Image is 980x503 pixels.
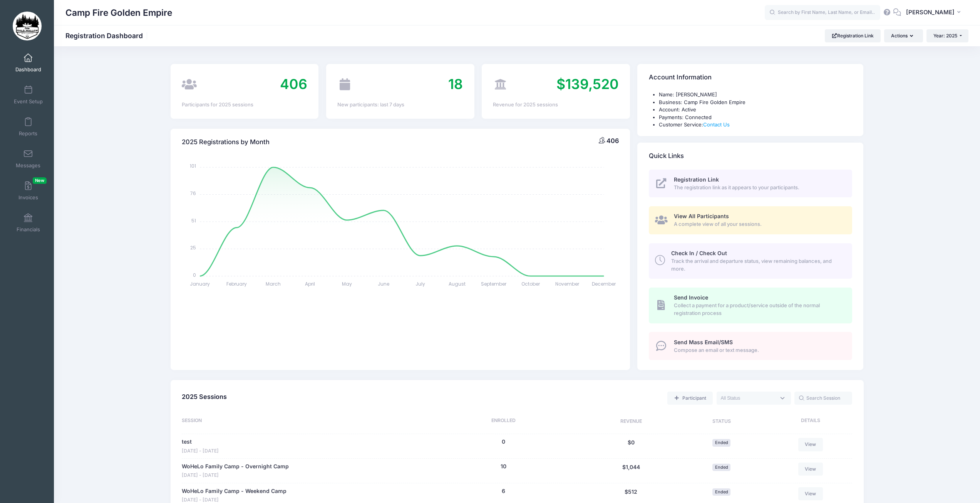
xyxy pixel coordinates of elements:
span: [DATE] - [DATE] [182,472,289,479]
a: InvoicesNew [10,177,47,204]
tspan: May [342,281,352,287]
a: Add a new manual registration [667,392,713,405]
a: Reports [10,113,47,140]
img: Camp Fire Golden Empire [13,12,42,40]
tspan: August [449,281,466,287]
span: [DATE] - [DATE] [182,447,219,455]
span: 406 [606,137,619,145]
tspan: 25 [190,244,196,251]
span: Send Mass Email/SMS [674,339,733,345]
span: View All Participants [674,213,729,219]
span: Financials [17,226,40,233]
span: Check In / Check Out [671,250,727,256]
span: 2025 Sessions [182,393,227,400]
a: Send Mass Email/SMS Compose an email or text message. [649,332,852,360]
tspan: July [415,281,425,287]
a: Messages [10,145,47,172]
button: Year: 2025 [926,29,968,42]
a: Registration Link The registration link as it appears to your participants. [649,170,852,198]
span: $139,520 [556,76,619,93]
span: Compose an email or text message. [674,347,844,354]
button: Actions [884,29,923,42]
a: test [182,438,192,446]
h4: 2025 Registrations by Month [182,131,270,153]
span: Collect a payment for a product/service outside of the normal registration process [674,302,844,317]
a: View [798,487,823,500]
div: New participants: last 7 days [337,101,463,109]
tspan: September [481,281,507,287]
span: A complete view of all your sessions. [674,220,844,228]
tspan: April [305,281,315,287]
a: Registration Link [825,29,881,42]
a: View All Participants A complete view of all your sessions. [649,206,852,234]
a: Dashboard [10,49,47,76]
span: [PERSON_NAME] [906,8,955,17]
div: Revenue for 2025 sessions [493,101,618,109]
a: Contact Us [703,121,730,128]
span: Ended [712,439,730,446]
li: Payments: Connected [659,114,852,121]
span: Ended [712,464,730,471]
button: 0 [502,438,505,446]
a: WoHeLo Family Camp - Overnight Camp [182,463,289,471]
span: Year: 2025 [933,33,957,39]
span: Ended [712,488,730,496]
div: $0 [584,438,678,454]
input: Search Session [794,392,852,405]
span: Messages [16,162,40,169]
tspan: 0 [193,271,196,278]
a: View [798,438,823,451]
a: View [798,463,823,476]
tspan: 76 [190,190,196,197]
h1: Registration Dashboard [65,32,149,40]
span: Dashboard [15,66,41,73]
tspan: November [555,281,580,287]
li: Business: Camp Fire Golden Empire [659,99,852,106]
span: Invoices [18,194,38,201]
button: 6 [502,487,505,495]
li: Account: Active [659,106,852,114]
span: The registration link as it appears to your participants. [674,184,844,192]
textarea: Search [721,395,776,402]
span: 18 [448,76,463,93]
button: [PERSON_NAME] [901,4,968,22]
div: Status [678,417,765,426]
li: Name: [PERSON_NAME] [659,91,852,99]
a: Financials [10,209,47,236]
tspan: 101 [190,163,196,169]
h1: Camp Fire Golden Empire [65,4,172,22]
li: Customer Service: [659,121,852,129]
tspan: December [592,281,616,287]
span: Event Setup [14,98,43,105]
a: Event Setup [10,81,47,108]
span: New [33,177,47,184]
h4: Quick Links [649,145,684,167]
div: Session [182,417,423,426]
a: WoHeLo Family Camp - Weekend Camp [182,487,286,495]
tspan: June [378,281,389,287]
a: Send Invoice Collect a payment for a product/service outside of the normal registration process [649,288,852,323]
span: Reports [19,130,37,137]
div: Details [765,417,852,426]
div: Revenue [584,417,678,426]
tspan: March [266,281,281,287]
tspan: 51 [191,217,196,224]
span: Track the arrival and departure status, view remaining balances, and more. [671,257,843,273]
div: Participants for 2025 sessions [182,101,307,109]
button: 10 [501,463,506,471]
div: Enrolled [423,417,584,426]
span: Registration Link [674,176,719,183]
a: Check In / Check Out Track the arrival and departure status, view remaining balances, and more. [649,243,852,279]
span: Send Invoice [674,294,708,301]
tspan: January [190,281,210,287]
input: Search by First Name, Last Name, or Email... [765,5,880,20]
div: $1,044 [584,463,678,479]
h4: Account Information [649,67,712,89]
tspan: October [521,281,540,287]
span: 406 [280,76,307,93]
tspan: February [226,281,247,287]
